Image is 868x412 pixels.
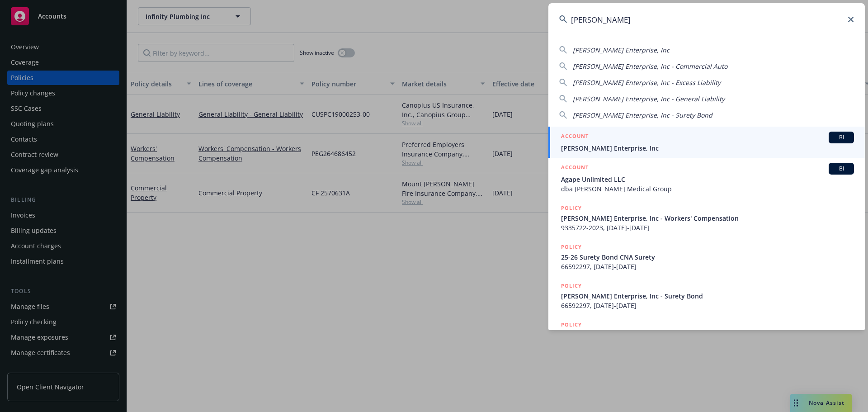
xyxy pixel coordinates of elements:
[573,111,712,119] span: [PERSON_NAME] Enterprise, Inc - Surety Bond
[548,276,865,315] a: POLICY[PERSON_NAME] Enterprise, Inc - Surety Bond66592297, [DATE]-[DATE]
[573,62,727,71] span: [PERSON_NAME] Enterprise, Inc - Commercial Auto
[561,143,854,153] span: [PERSON_NAME] Enterprise, Inc
[561,204,582,213] h5: POLICY
[548,127,865,158] a: ACCOUNTBI[PERSON_NAME] Enterprise, Inc
[548,315,865,354] a: POLICY
[832,165,850,173] span: BI
[832,133,850,142] span: BI
[561,252,854,262] span: 25-26 Surety Bond CNA Surety
[561,184,854,194] span: dba [PERSON_NAME] Medical Group
[561,242,582,251] h5: POLICY
[573,78,721,87] span: [PERSON_NAME] Enterprise, Inc - Excess Liability
[561,163,589,174] h5: ACCOUNT
[561,175,854,184] span: Agape Unlimited LLC
[561,320,582,329] h5: POLICY
[561,213,854,223] span: [PERSON_NAME] Enterprise, Inc - Workers' Compensation
[548,237,865,276] a: POLICY25-26 Surety Bond CNA Surety66592297, [DATE]-[DATE]
[561,291,854,301] span: [PERSON_NAME] Enterprise, Inc - Surety Bond
[561,132,589,142] h5: ACCOUNT
[561,281,582,290] h5: POLICY
[561,262,854,271] span: 66592297, [DATE]-[DATE]
[548,158,865,199] a: ACCOUNTBIAgape Unlimited LLCdba [PERSON_NAME] Medical Group
[573,46,670,54] span: [PERSON_NAME] Enterprise, Inc
[561,301,854,310] span: 66592297, [DATE]-[DATE]
[573,95,725,103] span: [PERSON_NAME] Enterprise, Inc - General Liability
[548,3,865,36] input: Search...
[548,199,865,237] a: POLICY[PERSON_NAME] Enterprise, Inc - Workers' Compensation9335722-2023, [DATE]-[DATE]
[561,223,854,232] span: 9335722-2023, [DATE]-[DATE]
